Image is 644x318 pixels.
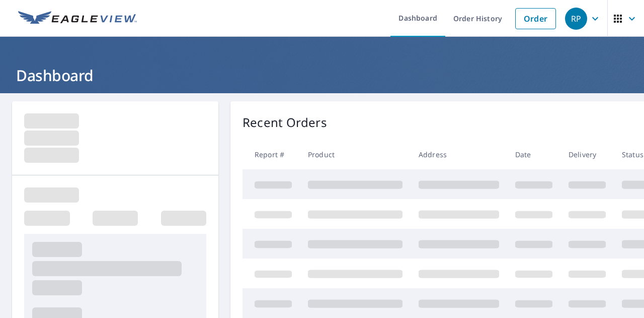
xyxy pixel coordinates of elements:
th: Delivery [560,140,614,169]
img: EV Logo [18,11,137,26]
a: Order [515,8,556,29]
p: Recent Orders [243,113,327,132]
div: RP [565,8,587,30]
th: Address [411,140,507,169]
th: Date [507,140,560,169]
h1: Dashboard [12,65,632,86]
th: Report # [243,140,300,169]
th: Product [300,140,411,169]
